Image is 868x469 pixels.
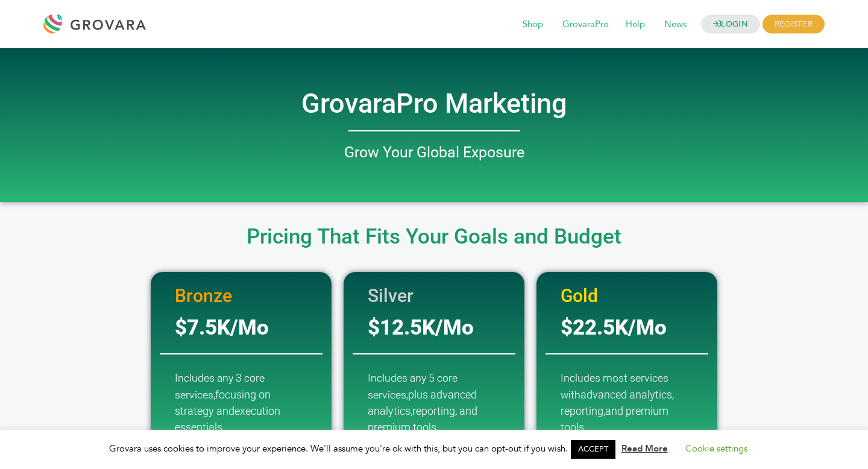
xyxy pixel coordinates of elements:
[561,404,668,433] span: and premium tools.
[561,317,711,338] h2: $22.5K/Mo
[561,388,674,418] span: advanced analytics, reporting,
[561,287,711,305] h2: Gold
[617,18,653,31] a: Help
[90,226,778,247] h2: Pricing That Fits Your Goals and Budget
[175,372,265,401] span: Includes any 3 core services,
[175,317,325,338] h2: $7.5K/Mo
[514,13,552,36] span: Shop
[175,388,271,418] span: focusing on strategy and
[368,404,477,433] span: eporting, and premium tools.
[571,440,615,459] a: ACCEPT
[368,388,477,418] span: plus advanced analytics,r
[656,18,695,31] a: News
[109,442,759,455] span: Grovara uses cookies to improve your experience. We'll assume you're ok with this, but you can op...
[175,287,325,305] h2: Bronze
[554,13,617,36] span: GrovaraPro
[554,18,617,31] a: GrovaraPro
[617,13,653,36] span: Help
[656,13,695,36] span: News
[368,287,518,305] h2: Silver
[701,15,760,34] a: LOGIN
[368,372,458,401] span: Includes any 5 core services,
[368,317,518,338] h2: $12.5K/Mo
[763,15,825,34] span: REGISTER
[90,90,778,117] h2: GrovaraPro Marketing
[621,442,668,455] a: Read More
[561,372,668,401] span: Includes most services with
[514,18,552,31] a: Shop
[344,143,524,161] span: Grow Your Global Exposure
[685,442,747,455] a: Cookie settings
